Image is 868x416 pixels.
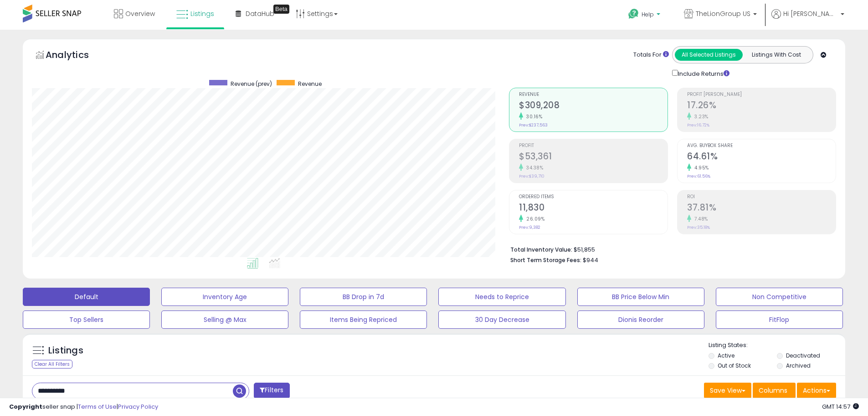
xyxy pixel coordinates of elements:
[523,113,542,120] small: 30.16%
[687,122,709,128] small: Prev: 16.72%
[519,151,668,163] h2: $53,361
[583,256,598,264] span: $944
[519,202,668,215] h2: 11,830
[786,362,811,369] label: Archived
[687,92,836,97] span: Profit [PERSON_NAME]
[519,100,668,112] h2: $309,208
[687,195,836,200] span: ROI
[687,100,836,112] h2: 17.26%
[786,352,820,359] label: Deactivated
[23,288,150,306] button: Default
[300,311,427,329] button: Items Being Repriced
[78,402,117,411] a: Terms of Use
[759,386,787,395] span: Columns
[510,243,829,254] li: $51,855
[783,9,838,18] span: Hi [PERSON_NAME]
[753,383,796,398] button: Columns
[523,216,544,222] small: 26.09%
[161,288,288,306] button: Inventory Age
[519,122,548,128] small: Prev: $237,563
[9,402,42,411] strong: Copyright
[510,256,581,264] b: Short Term Storage Fees:
[691,216,708,222] small: 7.48%
[691,164,709,171] small: 4.95%
[254,383,289,399] button: Filters
[438,288,565,306] button: Needs to Reprice
[510,246,572,253] b: Total Inventory Value:
[696,9,750,18] span: TheLionGroup US
[577,311,704,329] button: Dionis Reorder
[273,5,289,14] div: Tooltip anchor
[628,8,639,20] i: Get Help
[687,225,710,230] small: Prev: 35.18%
[46,48,107,63] h5: Analytics
[161,311,288,329] button: Selling @ Max
[665,68,740,79] div: Include Returns
[675,49,743,61] button: All Selected Listings
[704,383,751,398] button: Save View
[716,311,843,329] button: FitFlop
[709,341,845,350] p: Listing States:
[246,9,274,18] span: DataHub
[687,143,836,148] span: Avg. Buybox Share
[298,80,322,88] span: Revenue
[519,143,668,148] span: Profit
[125,9,155,18] span: Overview
[771,9,844,30] a: Hi [PERSON_NAME]
[300,288,427,306] button: BB Drop in 7d
[577,288,704,306] button: BB Price Below Min
[523,164,543,171] small: 34.38%
[519,92,668,97] span: Revenue
[718,362,751,369] label: Out of Stock
[822,402,859,411] span: 2025-08-14 14:57 GMT
[691,113,709,120] small: 3.23%
[9,403,158,411] div: seller snap | |
[519,225,540,230] small: Prev: 9,382
[519,195,668,200] span: Ordered Items
[190,9,214,18] span: Listings
[48,344,83,357] h5: Listings
[621,1,669,30] a: Help
[797,383,836,398] button: Actions
[23,311,150,329] button: Top Sellers
[687,202,836,215] h2: 37.81%
[687,174,710,179] small: Prev: 61.56%
[742,49,810,61] button: Listings With Cost
[519,174,544,179] small: Prev: $39,710
[438,311,565,329] button: 30 Day Decrease
[642,11,654,18] span: Help
[716,288,843,306] button: Non Competitive
[718,352,734,359] label: Active
[633,51,669,59] div: Totals For
[231,80,272,88] span: Revenue (prev)
[687,151,836,163] h2: 64.61%
[118,402,158,411] a: Privacy Policy
[32,360,72,369] div: Clear All Filters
